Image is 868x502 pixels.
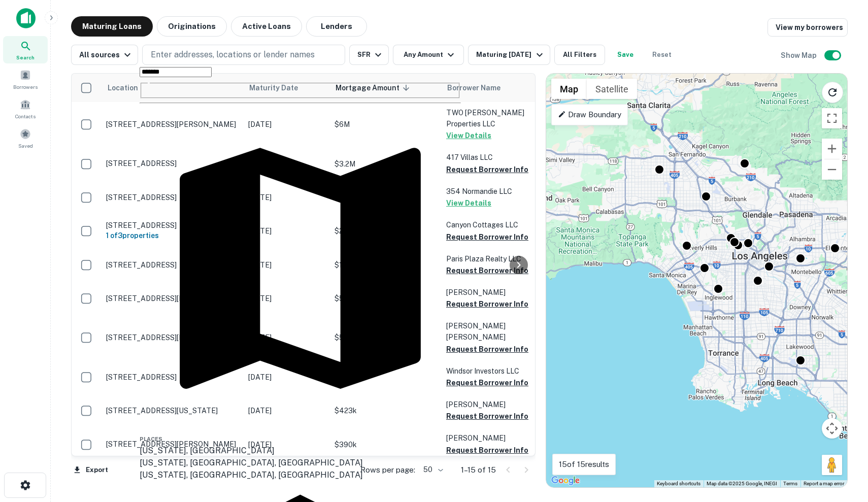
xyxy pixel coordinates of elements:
p: TWO [PERSON_NAME] Properties LLC [446,107,548,129]
button: Request Borrower Info [446,410,528,422]
img: capitalize-icon.png [16,8,36,28]
span: Map data ©2025 Google, INEGI [707,481,777,486]
button: Maturing Loans [71,16,153,37]
a: View my borrowers [767,18,848,37]
button: Originations [157,16,227,37]
button: Zoom out [822,159,842,180]
button: Request Borrower Info [446,231,528,243]
div: [US_STATE], [GEOGRAPHIC_DATA] [140,445,461,457]
p: Windsor Investors LLC [446,365,548,377]
button: Keyboard shortcuts [657,480,700,487]
p: [STREET_ADDRESS] [106,221,238,230]
h6: 1 of 3 properties [106,230,238,241]
p: [STREET_ADDRESS][US_STATE] [106,406,238,415]
p: 417 Villas LLC [446,152,548,163]
button: Request Borrower Info [446,163,528,176]
span: Search [16,53,35,61]
button: Show street map [551,79,587,99]
p: [STREET_ADDRESS][PERSON_NAME] [106,120,238,129]
th: Location [101,74,243,102]
th: Borrower Name [441,74,553,102]
p: Draw Boundary [558,109,621,121]
span: Contacts [15,112,36,120]
a: Contacts [3,95,48,122]
button: Maturing [DATE] [468,45,550,65]
span: Places [140,436,162,442]
button: Request Borrower Info [446,377,528,389]
a: Saved [3,124,48,152]
div: Maturing [DATE] [476,49,545,61]
p: 15 of 15 results [559,458,609,471]
button: SFR [349,45,389,65]
p: [PERSON_NAME] [446,399,548,410]
a: Search [3,36,48,63]
p: [STREET_ADDRESS][PERSON_NAME] [106,333,238,342]
p: Enter addresses, locations or lender names [151,49,315,61]
p: Paris Plaza Realty LLC [446,253,548,264]
button: Any Amount [393,45,464,65]
button: Show satellite imagery [587,79,637,99]
img: Google [549,474,582,487]
div: All sources [79,49,133,61]
p: [STREET_ADDRESS] [106,373,238,382]
button: Lenders [306,16,367,37]
span: Location [107,82,138,94]
p: [PERSON_NAME] [446,432,548,444]
button: Active Loans [231,16,302,37]
p: [STREET_ADDRESS][PERSON_NAME] [106,294,238,303]
p: 354 Normandie LLC [446,186,548,197]
span: Borrower Name [447,82,500,94]
p: [PERSON_NAME] [PERSON_NAME] [446,320,548,343]
a: Terms (opens in new tab) [783,481,797,486]
button: Map camera controls [822,418,842,439]
span: Saved [18,142,33,150]
button: Request Borrower Info [446,264,528,277]
p: [STREET_ADDRESS] [106,193,238,202]
p: Canyon Cottages LLC [446,219,548,230]
a: Report a map error [804,481,844,486]
button: All sources [71,45,138,65]
button: Enter addresses, locations or lender names [142,45,345,65]
button: Zoom in [822,139,842,159]
a: Borrowers [3,65,48,93]
button: Reload search area [822,82,843,103]
button: View Details [446,129,491,142]
button: Request Borrower Info [446,298,528,310]
p: [STREET_ADDRESS] [106,159,238,168]
p: [STREET_ADDRESS][PERSON_NAME] [106,440,238,449]
div: [US_STATE], [GEOGRAPHIC_DATA], [GEOGRAPHIC_DATA] [140,457,461,469]
span: Borrowers [13,83,38,91]
p: [STREET_ADDRESS] [106,260,238,270]
button: Reset [646,45,678,65]
button: Request Borrower Info [446,343,528,355]
p: 1–15 of 15 [461,464,496,476]
iframe: Chat Widget [817,421,868,470]
div: [US_STATE], [GEOGRAPHIC_DATA], [GEOGRAPHIC_DATA] [140,469,461,481]
button: All Filters [554,45,605,65]
button: Request Borrower Info [446,444,528,456]
button: Save your search to get updates of matches that match your search criteria. [609,45,642,65]
p: [PERSON_NAME] [446,287,548,298]
h6: Show Map [781,50,818,61]
a: Open this area in Google Maps (opens a new window) [549,474,582,487]
button: Toggle fullscreen view [822,108,842,128]
button: View Details [446,197,491,209]
button: Export [71,462,111,478]
div: 0 0 [546,74,847,487]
